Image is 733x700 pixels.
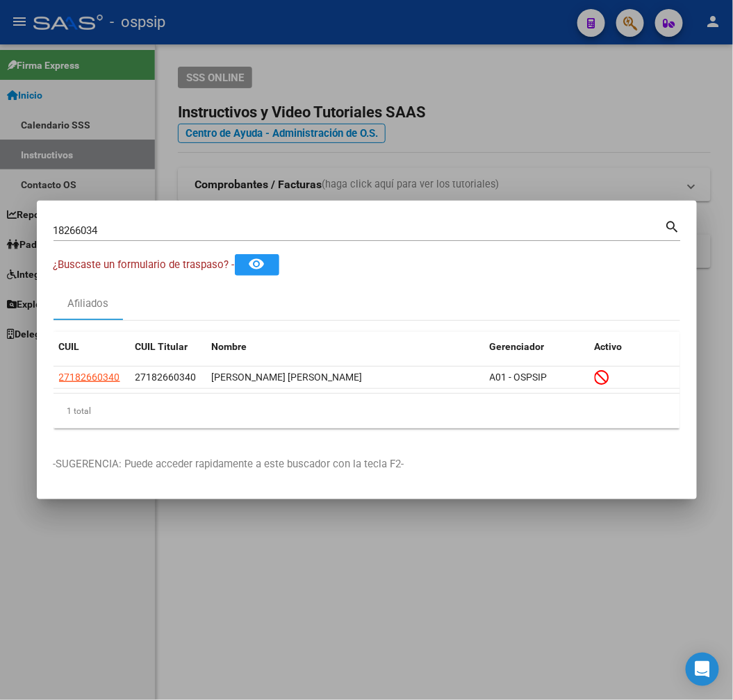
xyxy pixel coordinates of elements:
[53,456,680,472] p: -SUGERENCIA: Puede acceder rapidamente a este buscador con la tecla F2-
[130,332,206,362] datatable-header-cell: CUIL Titular
[490,341,545,352] span: Gerenciador
[59,372,120,383] span: 27182660340
[67,296,108,312] div: Afiliados
[595,341,623,352] span: Activo
[484,332,589,362] datatable-header-cell: Gerenciador
[53,332,130,362] datatable-header-cell: CUIL
[686,653,719,686] div: Open Intercom Messenger
[212,369,479,385] div: [PERSON_NAME] [PERSON_NAME]
[53,394,680,428] div: 1 total
[212,341,247,352] span: Nombre
[59,341,80,352] span: CUIL
[490,372,547,383] span: A01 - OSPSIP
[206,332,484,362] datatable-header-cell: Nombre
[135,372,197,383] span: 27182660340
[589,332,680,362] datatable-header-cell: Activo
[249,256,265,272] mat-icon: remove_red_eye
[53,258,235,271] span: ¿Buscaste un formulario de traspaso? -
[665,217,681,234] mat-icon: search
[135,341,188,352] span: CUIL Titular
